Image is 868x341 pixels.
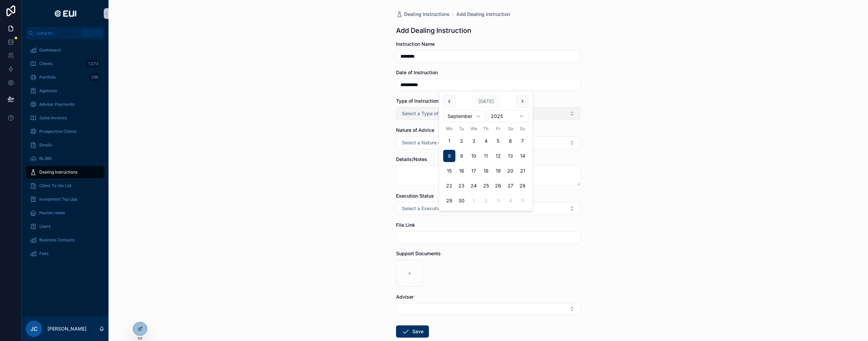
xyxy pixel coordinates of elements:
button: Friday, 19 September 2025 [492,165,504,177]
button: Saturday, 20 September 2025 [504,165,516,177]
button: Friday, 12 September 2025 [492,150,504,162]
span: Date of Instruction [396,69,438,75]
a: Agencies [26,85,104,97]
span: Prospective Clients [39,129,77,134]
a: Prospective Clients [26,125,104,138]
a: Advisor Payments [26,98,104,111]
span: Agencies [39,88,57,94]
span: Adviser [396,294,414,300]
span: K [96,31,101,36]
button: Tuesday, 16 September 2025 [455,165,468,177]
span: Support Documents [396,250,441,256]
span: Users [39,224,51,229]
button: Monday, 22 September 2025 [443,180,455,192]
span: Type of Instruction [396,98,438,104]
a: Portfolio296 [26,71,104,83]
span: Portfolio [39,75,56,80]
button: Select Button [396,107,580,120]
span: Clients [39,61,53,66]
div: scrollable content [22,39,108,268]
button: Tuesday, 2 September 2025 [455,135,468,147]
a: Add Dealing Instruction [456,11,510,18]
span: File Link [396,222,415,228]
button: Jump to...CtrlK [26,27,104,39]
th: Tuesday [455,125,468,132]
button: Friday, 3 October 2025 [492,195,504,207]
th: Wednesday [468,125,480,132]
span: Hoxton notes [39,210,65,216]
div: 296 [89,73,100,81]
th: Thursday [480,125,492,132]
button: Select Button [396,202,580,215]
a: Fees [26,247,104,260]
span: Investment Top Ups [39,197,77,202]
span: Advisor Payments [39,102,74,107]
p: [PERSON_NAME] [47,325,86,332]
a: Investment Top Ups [26,193,104,205]
span: Dashboard [39,47,60,53]
span: Details/Notes [396,156,427,162]
a: RL360 [26,153,104,165]
a: Users [26,220,104,233]
button: Sunday, 5 October 2025 [516,195,529,207]
button: Sunday, 21 September 2025 [516,165,529,177]
span: Business Contacts [39,237,75,243]
a: Dashboard [26,44,104,56]
button: Monday, 1 September 2025 [443,135,455,147]
span: Jump to... [36,31,79,36]
button: Tuesday, 23 September 2025 [455,180,468,192]
span: RL360 [39,156,52,161]
button: Thursday, 18 September 2025 [480,165,492,177]
button: Sunday, 14 September 2025 [516,150,529,162]
a: Dealing Instructions [26,166,104,178]
button: Today, Monday, 8 September 2025, selected [443,150,455,162]
span: Instruction Name [396,41,435,47]
button: Wednesday, 17 September 2025 [468,165,480,177]
button: Wednesday, 24 September 2025 [468,180,480,192]
button: Tuesday, 9 September 2025 [455,150,468,162]
button: Friday, 26 September 2025 [492,180,504,192]
button: Friday, 5 September 2025 [492,135,504,147]
a: Business Contacts [26,234,104,246]
button: Wednesday, 1 October 2025 [468,195,480,207]
a: Hoxton notes [26,207,104,219]
th: Sunday [516,125,529,132]
span: Ctrl [82,30,94,37]
a: Emails [26,139,104,151]
a: Clients1,073 [26,58,104,70]
button: Saturday, 4 October 2025 [504,195,516,207]
button: Saturday, 13 September 2025 [504,150,516,162]
span: Emails [39,142,52,148]
button: Wednesday, 3 September 2025 [468,135,480,147]
button: Saturday, 27 September 2025 [504,180,516,192]
button: Thursday, 2 October 2025 [480,195,492,207]
a: Sales Invoices [26,112,104,124]
span: Nature of Advice [396,127,434,133]
button: Sunday, 7 September 2025 [516,135,529,147]
th: Saturday [504,125,516,132]
button: Select Button [396,136,580,149]
button: Saturday, 6 September 2025 [504,135,516,147]
span: Dealing Instructions [404,11,450,18]
span: Select a Execution Status [402,205,459,212]
span: Client To-Do List [39,183,72,188]
span: Execution Status [396,193,434,199]
th: Monday [443,125,455,132]
div: 1,073 [86,60,100,68]
button: Sunday, 28 September 2025 [516,180,529,192]
img: App logo [52,8,78,19]
a: Client To-Do List [26,180,104,192]
span: Dealing Instructions [39,169,77,175]
span: JC [31,325,38,333]
a: Dealing Instructions [396,11,450,18]
th: Friday [492,125,504,132]
button: Tuesday, 30 September 2025 [455,195,468,207]
span: Select a Type of Instruction [402,110,464,117]
button: Select Button [396,303,580,315]
button: Thursday, 11 September 2025 [480,150,492,162]
table: September 2025 [443,125,529,207]
span: Fees [39,251,48,256]
span: Sales Invoices [39,115,67,121]
button: Thursday, 4 September 2025 [480,135,492,147]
